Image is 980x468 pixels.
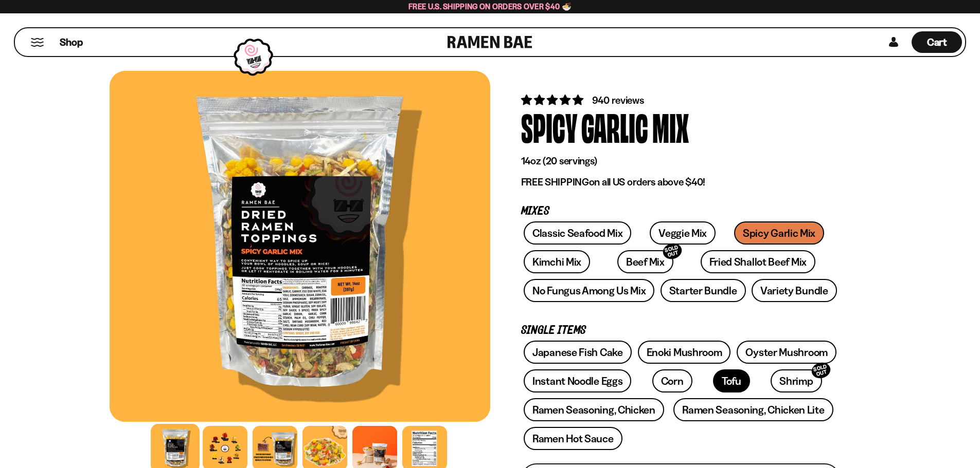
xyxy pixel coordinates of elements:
a: Japanese Fish Cake [524,341,632,364]
p: Single Items [521,326,840,335]
a: Veggie Mix [650,221,716,245]
p: 14oz (20 servings) [521,155,840,167]
div: SOLD OUT [810,361,832,381]
a: Cart [912,28,962,56]
div: Garlic [581,107,648,146]
span: 940 reviews [592,94,644,106]
span: Cart [927,36,947,48]
a: Enoki Mushroom [638,341,731,364]
a: ShrimpSOLD OUT [771,369,822,392]
a: Ramen Seasoning, Chicken [524,398,664,421]
a: Ramen Seasoning, Chicken Lite [673,398,833,421]
a: Classic Seafood Mix [524,221,631,245]
div: SOLD OUT [661,241,684,261]
p: Mixes [521,207,840,216]
div: Spicy [521,107,577,146]
span: 4.75 stars [521,93,585,106]
a: Fried Shallot Beef Mix [701,250,815,273]
a: Starter Bundle [661,279,746,302]
div: Mix [652,107,689,146]
p: on all US orders above $40! [521,176,840,189]
strong: FREE SHIPPING [521,176,589,188]
span: Free U.S. Shipping on Orders over $40 🍜 [408,2,572,11]
a: Variety Bundle [752,279,837,302]
a: No Fungus Among Us Mix [524,279,654,302]
button: Mobile Menu Trigger [30,38,44,47]
a: Kimchi Mix [524,250,590,273]
a: Shop [60,31,83,53]
a: Corn [652,369,692,392]
span: Shop [60,35,83,49]
a: Tofu [713,369,750,392]
a: Beef MixSOLD OUT [617,250,673,273]
a: Instant Noodle Eggs [524,369,631,392]
a: Ramen Hot Sauce [524,427,622,450]
a: Oyster Mushroom [737,341,836,364]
